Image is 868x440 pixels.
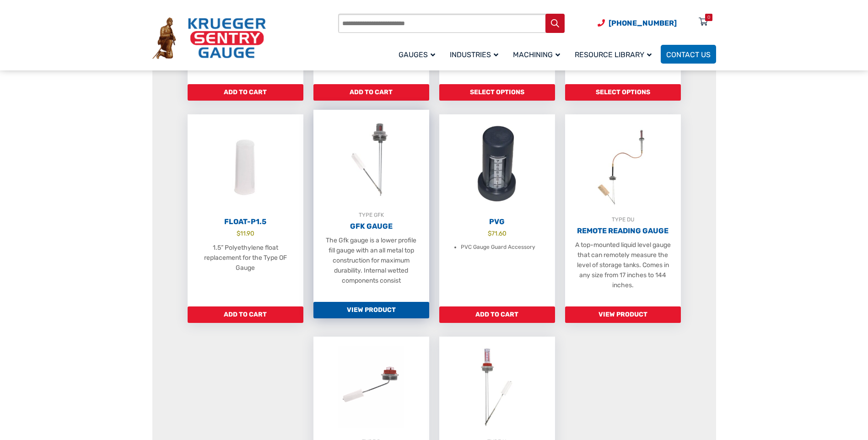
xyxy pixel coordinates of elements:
[439,114,555,306] a: PVG $71.60 PVC Gauge Guard Accessory
[313,222,429,231] h2: GFK Gauge
[513,50,560,59] span: Machining
[450,50,498,59] span: Industries
[565,114,681,215] img: Remote Reading Gauge
[188,306,303,323] a: Add to cart: “Float-P1.5”
[439,217,555,226] h2: PVG
[565,226,681,236] h2: Remote Reading Gauge
[565,84,681,101] a: Add to cart: “Barrel Gauge”
[313,84,429,101] a: Add to cart: “ALN”
[575,50,652,59] span: Resource Library
[439,84,555,101] a: Add to cart: “At A Glance”
[188,217,303,226] h2: Float-P1.5
[188,84,303,101] a: Add to cart: “ALG-H”
[188,114,303,306] a: Float-P1.5 $11.90 1.5” Polyethylene float replacement for the Type OF Gauge
[237,230,254,237] bdi: 11.90
[565,114,681,306] a: TYPE DURemote Reading Gauge A top-mounted liquid level gauge that can remotely measure the level ...
[313,302,429,318] a: Read more about “GFK Gauge”
[188,114,303,215] img: Float-P1.5
[439,306,555,323] a: Add to cart: “PVG”
[313,110,429,210] img: GFK Gauge
[565,306,681,323] a: Read more about “Remote Reading Gauge”
[399,50,435,59] span: Gauges
[444,43,507,65] a: Industries
[313,210,429,220] div: TYPE GFK
[439,337,555,437] img: Therma Gauge
[461,243,535,252] li: PVC Gauge Guard Accessory
[488,230,507,237] bdi: 71.60
[598,17,677,29] a: Phone Number (920) 434-8860
[152,17,266,59] img: Krueger Sentry Gauge
[439,114,555,215] img: PVG
[707,14,710,21] div: 0
[488,230,491,237] span: $
[666,50,711,59] span: Contact Us
[574,240,672,290] p: A top-mounted liquid level gauge that can remotely measure the level of storage tanks. Comes in a...
[507,43,569,65] a: Machining
[313,110,429,302] a: TYPE GFKGFK Gauge The Gfk gauge is a lower profile fill gauge with an all metal top construction ...
[197,243,294,273] p: 1.5” Polyethylene float replacement for the Type OF Gauge
[609,19,677,27] span: [PHONE_NUMBER]
[661,45,716,64] a: Contact Us
[565,215,681,224] div: TYPE DU
[237,230,240,237] span: $
[393,43,444,65] a: Gauges
[323,236,420,286] p: The Gfk gauge is a lower profile fill gauge with an all metal top construction for maximum durabi...
[569,43,661,65] a: Resource Library
[313,337,429,437] img: The L Gauge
